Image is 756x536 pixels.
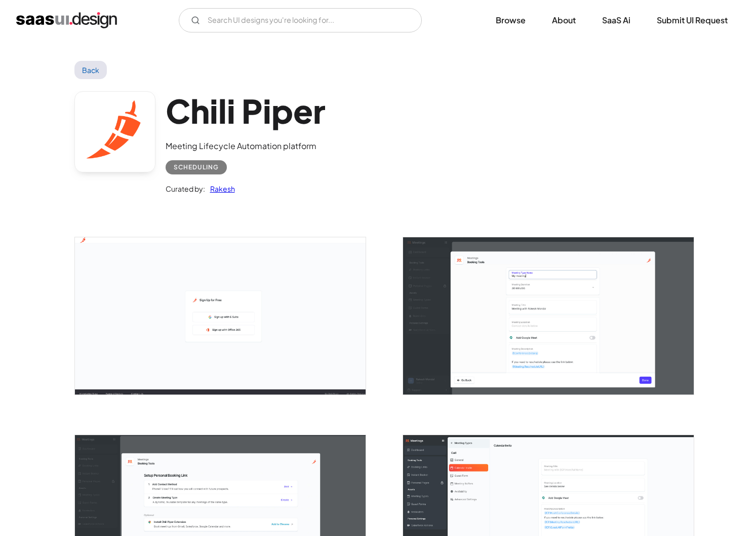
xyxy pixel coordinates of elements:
a: About [540,9,588,31]
div: Curated by: [166,183,205,195]
a: Rakesh [205,183,235,195]
div: Meeting Lifecycle Automation platform [166,140,326,152]
img: 6016924a7ad9e216f3eebb3c_Chili-Piper-book-meeting-tools-2.jpg [403,237,694,394]
form: Email Form [179,8,422,32]
a: Browse [484,9,538,31]
a: open lightbox [75,237,366,394]
input: Search UI designs you're looking for... [179,8,422,32]
img: 6016924a0cb00c58e4d206fe_Chili-Piper---Sign-up.jpg [75,237,366,394]
div: Scheduling [174,161,219,173]
a: Back [74,61,107,79]
a: SaaS Ai [590,9,643,31]
a: home [16,12,117,28]
h1: Chili Piper [166,91,326,130]
a: Submit UI Request [645,9,740,31]
a: open lightbox [403,237,694,394]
